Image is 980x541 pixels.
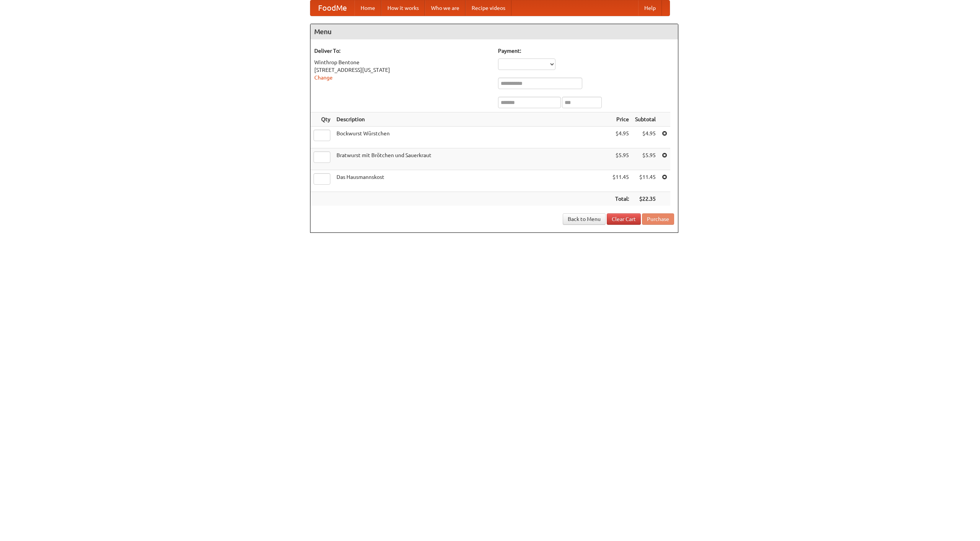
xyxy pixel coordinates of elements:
[632,112,659,127] th: Subtotal
[632,170,659,192] td: $11.45
[333,112,609,127] th: Description
[381,0,425,16] a: How it works
[632,148,659,170] td: $5.95
[609,112,632,127] th: Price
[607,213,641,225] a: Clear Cart
[314,66,490,74] div: [STREET_ADDRESS][US_STATE]
[333,170,609,192] td: Das Hausmannskost
[310,0,354,16] a: FoodMe
[425,0,465,16] a: Who we are
[333,127,609,148] td: Bockwurst Würstchen
[310,24,678,39] h4: Menu
[638,0,662,16] a: Help
[609,127,632,148] td: $4.95
[498,47,674,55] h5: Payment:
[465,0,511,16] a: Recipe videos
[632,127,659,148] td: $4.95
[354,0,381,16] a: Home
[642,213,674,225] button: Purchase
[314,75,333,81] a: Change
[609,148,632,170] td: $5.95
[314,58,490,66] div: Winthrop Bentone
[609,192,632,206] th: Total:
[314,47,490,55] h5: Deliver To:
[632,192,659,206] th: $22.35
[310,112,333,127] th: Qty
[609,170,632,192] td: $11.45
[333,148,609,170] td: Bratwurst mit Brötchen und Sauerkraut
[563,213,606,225] a: Back to Menu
